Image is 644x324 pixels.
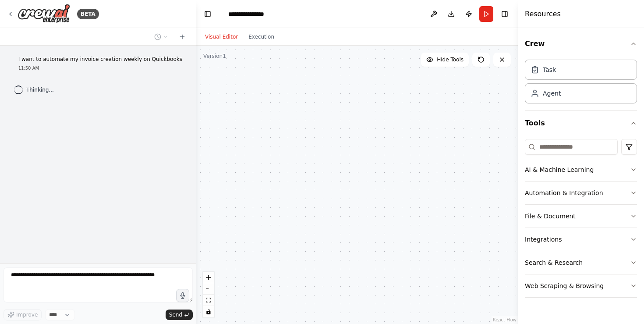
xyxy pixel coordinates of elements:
[525,182,637,204] button: Automation & Integration
[525,158,637,181] button: AI & Machine Learning
[525,9,561,19] h4: Resources
[499,8,511,20] button: Hide right sidebar
[176,289,189,302] button: Click to speak your automation idea
[525,274,637,297] button: Web Scraping & Browsing
[169,311,182,318] span: Send
[203,53,226,60] div: Version 1
[525,205,637,228] button: File & Document
[4,309,42,320] button: Improve
[203,306,214,317] button: toggle interactivity
[26,86,54,93] span: Thinking...
[493,317,517,322] a: React Flow attribution
[525,251,637,274] button: Search & Research
[243,32,280,42] button: Execution
[437,56,464,63] span: Hide Tools
[175,32,189,42] button: Start a new chat
[525,228,637,251] button: Integrations
[203,272,214,283] button: zoom in
[18,4,70,24] img: Logo
[18,56,182,63] p: I want to automate my invoice creation weekly on Quickbooks
[525,111,637,135] button: Tools
[421,53,469,67] button: Hide Tools
[525,56,637,110] div: Crew
[203,283,214,295] button: zoom out
[525,135,637,305] div: Tools
[228,10,273,18] nav: breadcrumb
[77,9,99,19] div: BETA
[203,295,214,306] button: fit view
[18,65,182,71] div: 11:50 AM
[543,89,561,98] div: Agent
[200,32,243,42] button: Visual Editor
[525,32,637,56] button: Crew
[166,310,193,320] button: Send
[203,272,214,317] div: React Flow controls
[202,8,214,20] button: Hide left sidebar
[151,32,172,42] button: Switch to previous chat
[16,311,38,318] span: Improve
[543,65,556,74] div: Task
